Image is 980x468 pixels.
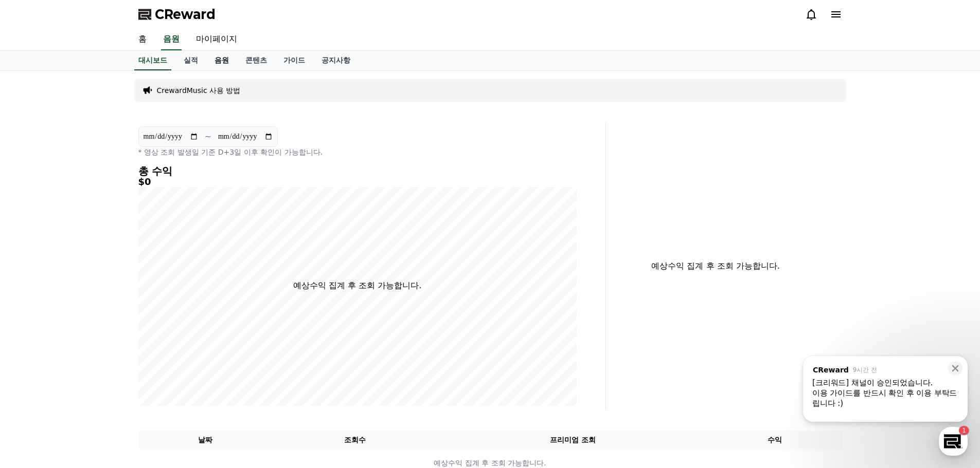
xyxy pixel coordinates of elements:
[161,29,182,50] a: 음원
[614,260,817,272] p: 예상수익 집계 후 조회 가능합니다.
[138,430,273,450] th: 날짜
[313,51,359,70] a: 공지사항
[138,6,216,23] a: CReward
[159,341,171,349] span: 설정
[68,326,133,351] a: 1대화
[293,279,421,292] p: 예상수익 집계 후 조회 가능합니다.
[188,29,245,50] a: 마이페이지
[275,51,313,70] a: 가이드
[155,6,216,23] span: CReward
[104,325,108,333] span: 1
[130,29,155,50] a: 홈
[175,51,206,70] a: 실적
[138,147,577,157] p: * 영상 조회 발생일 기준 D+3일 이후 확인이 가능합니다.
[138,165,577,177] h4: 총 수익
[32,341,39,349] span: 홈
[157,85,241,96] a: CrewardMusic 사용 방법
[134,51,171,70] a: 대시보드
[138,177,577,187] h5: $0
[708,430,842,450] th: 수익
[272,430,437,450] th: 조회수
[237,51,275,70] a: 콘텐츠
[438,430,708,450] th: 프리미엄 조회
[94,342,106,350] span: 대화
[205,130,211,143] p: ~
[206,51,237,70] a: 음원
[133,326,198,351] a: 설정
[3,326,68,351] a: 홈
